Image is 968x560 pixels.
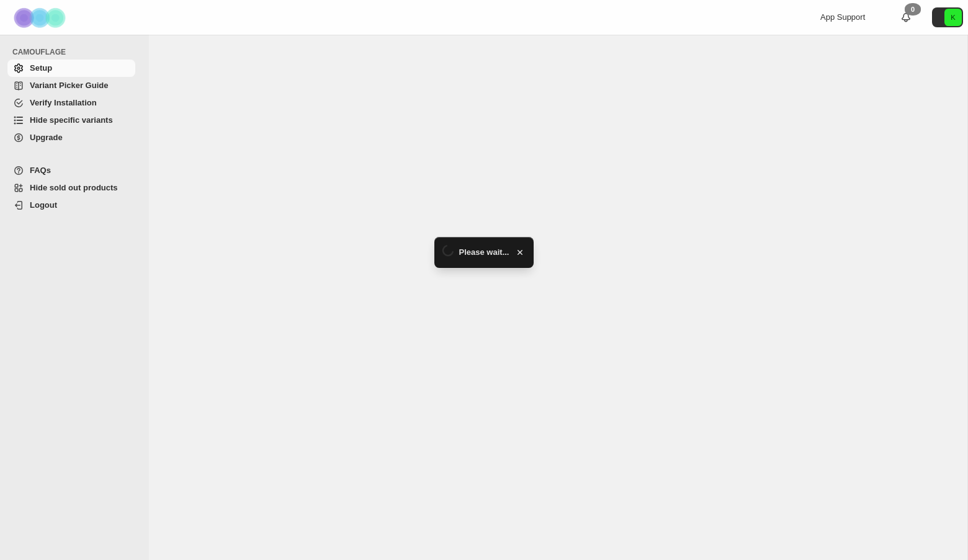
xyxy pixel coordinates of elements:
[7,162,135,179] a: FAQs
[30,115,113,125] span: Hide specific variants
[7,60,135,77] a: Setup
[30,183,118,192] span: Hide sold out products
[7,197,135,214] a: Logout
[459,246,509,259] span: Please wait...
[7,94,135,112] a: Verify Installation
[7,77,135,94] a: Variant Picker Guide
[900,11,912,24] a: 0
[30,63,52,73] span: Setup
[7,112,135,129] a: Hide specific variants
[30,200,57,210] span: Logout
[30,166,51,175] span: FAQs
[944,9,962,26] span: Avatar with initials K
[30,133,63,142] span: Upgrade
[30,98,97,107] span: Verify Installation
[951,14,956,21] text: K
[12,47,140,57] span: CAMOUFLAGE
[30,81,108,90] span: Variant Picker Guide
[7,129,135,146] a: Upgrade
[820,12,865,22] span: App Support
[905,3,921,16] div: 0
[932,7,963,27] button: Avatar with initials K
[10,1,72,35] img: Camouflage
[7,179,135,197] a: Hide sold out products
